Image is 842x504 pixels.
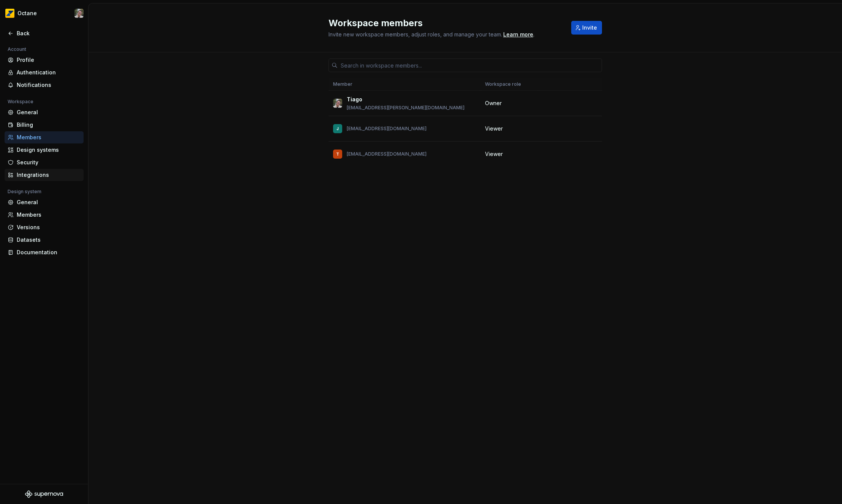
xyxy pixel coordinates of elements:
[5,66,84,79] a: Authentication
[5,169,84,181] a: Integrations
[329,31,502,38] span: Invite new workspace members, adjust roles, and manage your team.
[17,224,81,231] div: Versions
[17,69,81,76] div: Authentication
[5,119,84,131] a: Billing
[5,97,36,106] div: Workspace
[2,5,87,22] button: OctaneTiago
[5,196,84,208] a: General
[17,134,81,141] div: Members
[17,211,81,219] div: Members
[5,131,84,143] a: Members
[338,58,602,72] input: Search in workspace members...
[17,81,81,89] div: Notifications
[485,125,503,132] span: Viewer
[480,78,539,91] th: Workspace role
[5,187,44,196] div: Design system
[502,32,534,38] span: .
[5,27,84,39] a: Back
[25,490,63,498] svg: Supernova Logo
[485,150,503,158] span: Viewer
[329,17,562,29] h2: Workspace members
[5,79,84,91] a: Notifications
[485,99,502,107] span: Owner
[17,109,81,116] div: General
[347,105,464,111] p: [EMAIL_ADDRESS][PERSON_NAME][DOMAIN_NAME]
[571,21,602,35] button: Invite
[5,45,29,54] div: Account
[5,9,14,18] img: e8093afa-4b23-4413-bf51-00cde92dbd3f.png
[5,54,84,66] a: Profile
[503,31,533,38] a: Learn more
[336,150,339,158] div: T
[17,198,81,206] div: General
[17,159,81,166] div: Security
[5,156,84,169] a: Security
[5,144,84,156] a: Design systems
[17,30,81,37] div: Back
[5,246,84,258] a: Documentation
[5,106,84,118] a: General
[582,24,597,31] span: Invite
[74,9,84,18] img: Tiago
[329,78,480,91] th: Member
[17,171,81,179] div: Integrations
[5,234,84,246] a: Datasets
[17,56,81,64] div: Profile
[17,146,81,154] div: Design systems
[336,125,339,132] div: J
[17,9,37,17] div: Octane
[347,126,427,132] p: [EMAIL_ADDRESS][DOMAIN_NAME]
[5,221,84,233] a: Versions
[17,249,81,256] div: Documentation
[347,96,362,103] p: Tiago
[17,121,81,129] div: Billing
[333,99,342,108] img: Tiago
[17,236,81,244] div: Datasets
[347,151,427,157] p: [EMAIL_ADDRESS][DOMAIN_NAME]
[5,209,84,221] a: Members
